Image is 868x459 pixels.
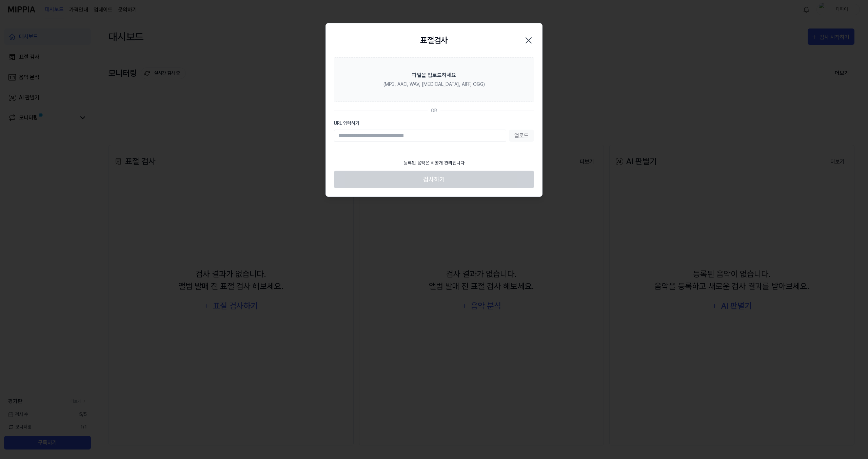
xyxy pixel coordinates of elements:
div: 등록된 음악은 비공개 관리됩니다 [399,155,469,171]
label: URL 입력하기 [334,120,534,127]
div: 파일을 업로드하세요 [412,71,456,79]
div: OR [431,107,437,114]
h2: 표절검사 [420,34,448,46]
div: (MP3, AAC, WAV, [MEDICAL_DATA], AIFF, OGG) [383,81,485,88]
